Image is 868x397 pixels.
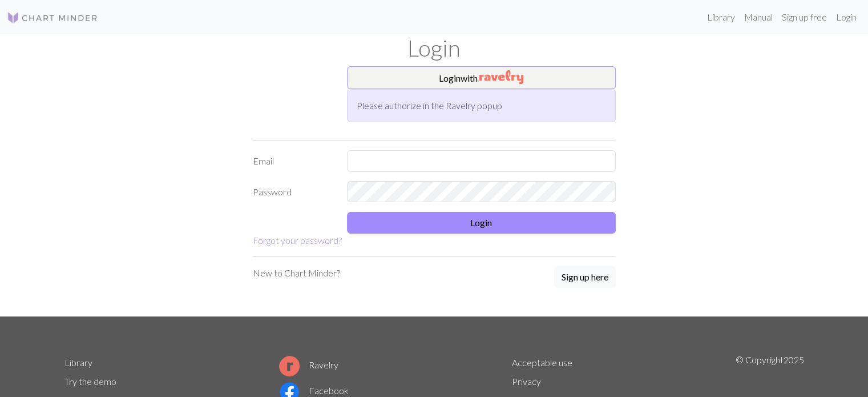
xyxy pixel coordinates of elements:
img: Ravelry logo [279,356,300,376]
a: Privacy [512,376,541,387]
h1: Login [58,34,811,62]
a: Login [831,6,861,29]
a: Manual [740,6,777,29]
a: Library [703,6,740,29]
a: Sign up free [777,6,831,29]
a: Try the demo [64,376,116,387]
button: Sign up here [554,266,616,288]
button: Login [347,212,616,234]
img: Ravelry [479,70,523,84]
label: Email [246,150,340,172]
button: Loginwith [347,66,616,89]
a: Facebook [279,385,349,396]
p: New to Chart Minder? [253,266,340,280]
a: Sign up here [554,266,616,289]
a: Forgot your password? [253,235,342,246]
a: Library [64,357,92,368]
label: Password [246,181,340,203]
a: Ravelry [279,359,338,370]
a: Acceptable use [512,357,572,368]
img: Logo [7,11,98,25]
div: Please authorize in the Ravelry popup [347,89,616,122]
